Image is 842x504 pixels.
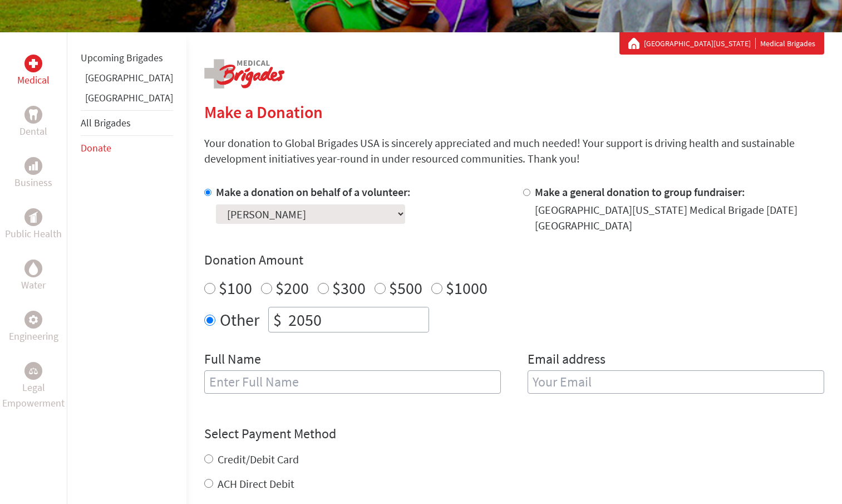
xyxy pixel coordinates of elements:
div: Medical [24,55,42,72]
img: Legal Empowerment [29,368,38,374]
div: Water [24,260,42,277]
p: Legal Empowerment [2,380,65,411]
a: Donate [81,141,111,154]
label: $1000 [446,277,488,299]
img: logo-medical.png [204,59,284,89]
div: Legal Empowerment [24,362,42,380]
h4: Donation Amount [204,251,824,269]
a: MedicalMedical [17,55,50,88]
label: Other [220,307,259,332]
div: Business [24,157,42,175]
a: [GEOGRAPHIC_DATA][US_STATE] [644,38,756,49]
label: ACH Direct Debit [218,477,294,491]
li: Donate [81,136,173,160]
div: [GEOGRAPHIC_DATA][US_STATE] Medical Brigade [DATE] [GEOGRAPHIC_DATA] [535,202,824,233]
label: Make a donation on behalf of a volunteer: [216,185,411,199]
li: Upcoming Brigades [81,46,173,70]
img: Business [29,162,38,170]
input: Your Email [528,370,824,394]
li: Guatemala [81,90,173,110]
img: Water [29,262,38,275]
img: Dental [29,109,38,120]
div: Medical Brigades [628,38,815,49]
p: Public Health [5,226,62,242]
input: Enter Full Name [204,370,501,394]
a: [GEOGRAPHIC_DATA] [85,91,173,104]
div: Engineering [24,311,42,329]
a: EngineeringEngineering [9,311,58,344]
a: Legal EmpowermentLegal Empowerment [2,362,65,411]
a: Upcoming Brigades [81,51,163,64]
a: Public HealthPublic Health [5,208,62,242]
a: [GEOGRAPHIC_DATA] [85,71,173,84]
label: $100 [219,277,252,299]
img: Medical [29,59,38,68]
a: WaterWater [21,260,46,293]
a: DentalDental [19,106,47,139]
a: BusinessBusiness [14,157,52,190]
p: Medical [17,72,50,88]
img: Engineering [29,315,38,324]
h4: Select Payment Method [204,425,824,443]
label: $500 [389,277,422,299]
label: $300 [332,277,366,299]
div: Public Health [24,208,42,226]
a: All Brigades [81,116,131,129]
label: Email address [528,350,605,370]
label: Make a general donation to group fundraiser: [535,185,745,199]
div: $ [269,307,286,332]
div: Dental [24,106,42,124]
h2: Make a Donation [204,102,824,122]
p: Business [14,175,52,190]
label: Full Name [204,350,261,370]
li: Ghana [81,70,173,90]
input: Enter Amount [286,307,429,332]
p: Water [21,277,46,293]
li: All Brigades [81,110,173,136]
img: Public Health [29,212,38,223]
p: Dental [19,124,47,139]
label: $200 [275,277,309,299]
label: Credit/Debit Card [218,452,299,466]
p: Your donation to Global Brigades USA is sincerely appreciated and much needed! Your support is dr... [204,135,824,167]
p: Engineering [9,329,58,344]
